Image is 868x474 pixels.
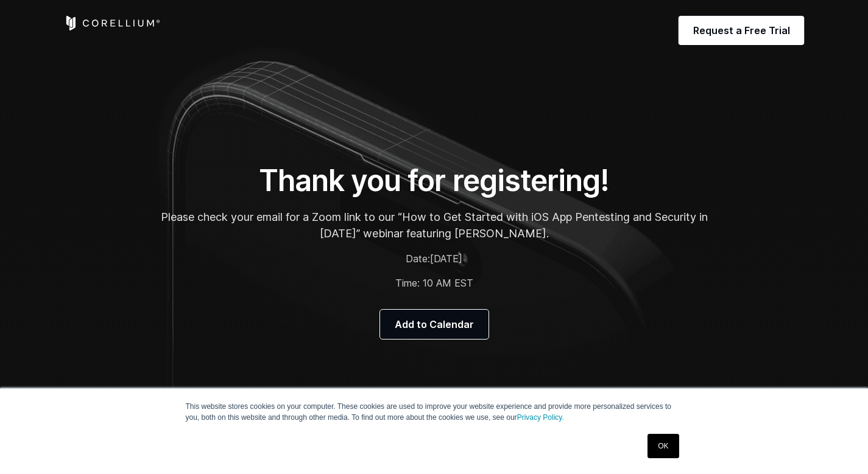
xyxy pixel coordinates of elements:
a: Privacy Policy. [517,413,564,422]
p: Time: 10 AM EST [160,276,708,290]
a: Request a Free Trial [679,16,805,45]
a: OK [647,434,679,458]
span: Add to Calendar [395,317,474,332]
a: Add to Calendar [380,310,489,339]
span: [DATE] [430,253,462,265]
p: Please check your email for a Zoom link to our “How to Get Started with iOS App Pentesting and Se... [160,209,708,242]
p: This website stores cookies on your computer. These cookies are used to improve your website expe... [186,401,683,423]
a: Corellium Home [64,16,161,30]
span: Request a Free Trial [693,23,790,38]
h1: Thank you for registering! [160,162,708,199]
p: Date: [160,251,708,266]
